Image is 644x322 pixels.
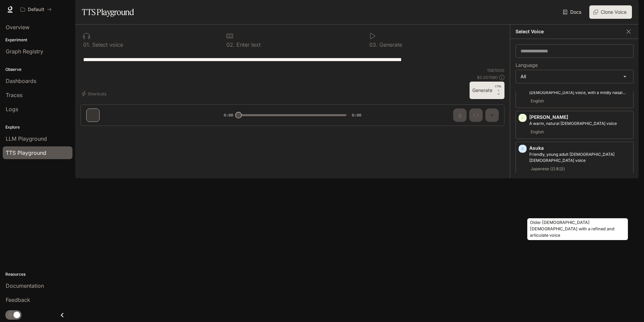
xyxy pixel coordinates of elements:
[477,75,498,80] p: $ 0.001580
[80,88,109,99] button: Shortcuts
[516,70,633,83] div: All
[529,151,631,164] p: Friendly, young adult Japanese female voice
[83,42,91,47] p: 0 1 .
[17,3,55,16] button: All workspaces
[378,42,402,47] p: Generate
[235,42,261,47] p: Enter text
[369,42,378,47] p: 0 3 .
[28,7,44,12] p: Default
[487,67,504,73] p: 158 / 1000
[529,128,545,136] span: English
[561,5,584,19] a: Docs
[589,5,632,19] button: Clone Voice
[527,218,628,240] div: Older [DEMOGRAPHIC_DATA] [DEMOGRAPHIC_DATA] with a refined and articulate voice
[529,121,631,127] p: A warm, natural female voice
[529,145,631,151] p: Asuka
[91,42,123,47] p: Select voice
[82,5,134,19] h1: TTS Playground
[226,42,235,47] p: 0 2 .
[495,84,502,96] p: ⏎
[529,165,566,173] span: Japanese (日本語)
[529,114,631,121] p: [PERSON_NAME]
[495,84,502,92] p: CTRL +
[529,97,545,105] span: English
[516,63,538,67] p: Language
[470,82,504,99] button: GenerateCTRL +⏎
